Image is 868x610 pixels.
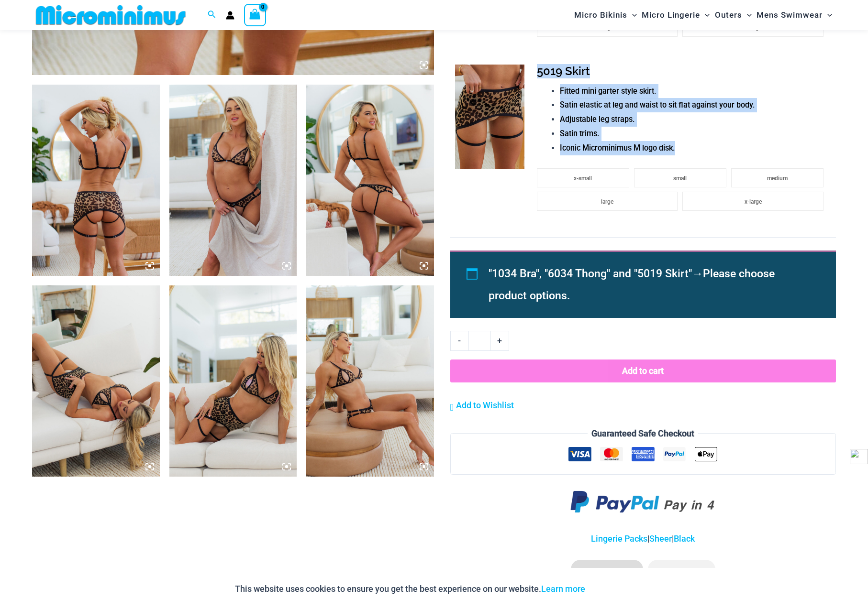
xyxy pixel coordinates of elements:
a: Micro LingerieMenu ToggleMenu Toggle [639,3,712,27]
span: Micro Bikinis [574,3,627,27]
p: This website uses cookies to ensure you get the best experience on our website. [235,582,585,596]
img: Seduction Animal 1034 Bra 6034 Thong [306,85,434,276]
button: Accept [592,577,633,600]
a: OutersMenu ToggleMenu Toggle [712,3,754,27]
button: Add to cart [450,359,836,382]
li: x-large [682,192,823,211]
img: Seduction Animal 1034 Bra 6034 Thong [169,85,297,276]
span: x-large [745,198,762,205]
li: large [537,192,678,211]
span: Mens Swimwear [757,3,823,27]
span: Micro Lingerie [642,3,700,27]
li: medium [731,168,823,187]
span: medium [767,175,788,182]
img: Seduction Animal 1034 Bra 6034 Thong 5019 Skirt [32,285,160,477]
span: "1034 Bra", "6034 Thong" and "5019 Skirt" [489,267,692,280]
li: Adjustable leg straps. [560,112,828,127]
span: Menu Toggle [742,3,752,27]
span: 5019 Skirt [537,64,590,78]
li: Fitted mini garter style skirt. [560,84,828,98]
a: Lingerie Packs [591,534,647,544]
a: + [491,331,509,351]
img: side-widget.svg [850,449,868,464]
a: Black [674,534,695,544]
img: Seduction Animal 5019 Skirt [455,65,524,169]
span: large [601,198,613,205]
nav: Site Navigation [570,1,836,29]
span: Menu Toggle [823,3,832,27]
span: small [673,175,687,182]
span: Outers [715,3,742,27]
img: Seduction Animal 1034 Bra 6034 Thong 5019 Skirt [32,85,160,276]
li: small [634,168,726,187]
span: x-small [574,175,592,182]
img: Seduction Animal 1034 Bra 6034 Thong [306,285,434,477]
span: Add to Wishlist [456,400,514,410]
li: Satin elastic at leg and waist to sit flat against your body. [560,98,828,112]
a: Mens SwimwearMenu ToggleMenu Toggle [754,3,835,27]
a: Sheer [649,534,672,544]
li: Iconic Microminimus M logo disk. [560,141,828,155]
li: Fabric Details [571,560,643,584]
li: x-small [537,168,629,187]
legend: Guaranteed Safe Checkout [588,426,698,441]
a: - [450,331,468,351]
li: Sizing Guide [648,560,715,584]
a: View Shopping Cart, empty [244,4,266,26]
span: Please choose product options. [489,267,775,302]
a: Search icon link [208,9,216,21]
a: Learn more [541,584,585,594]
p: | | [450,532,836,546]
a: Add to Wishlist [450,398,514,413]
img: Seduction Animal 1034 Bra 6034 Thong 5019 Skirt [169,285,297,477]
a: Micro BikinisMenu ToggleMenu Toggle [572,3,639,27]
li: → [489,263,814,307]
input: Product quantity [468,331,491,351]
a: Account icon link [226,11,234,20]
span: Menu Toggle [627,3,637,27]
span: Menu Toggle [700,3,710,27]
img: MM SHOP LOGO FLAT [32,4,189,26]
li: Satin trims. [560,127,828,141]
